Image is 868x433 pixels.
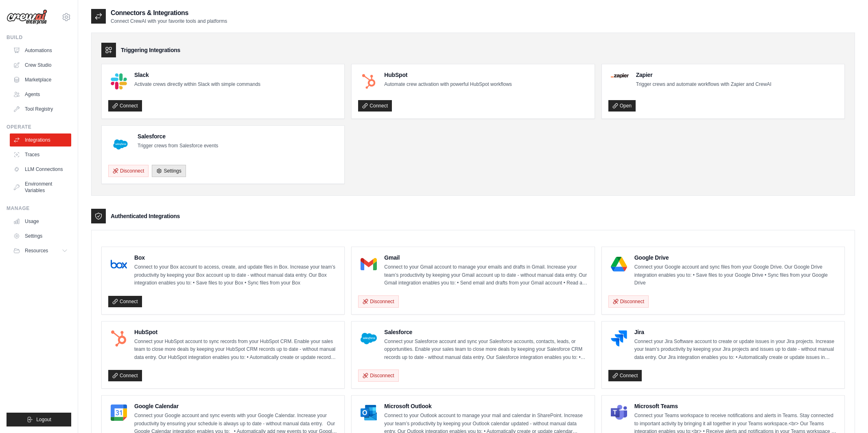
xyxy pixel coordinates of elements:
div: Manage [7,205,71,212]
p: Connect to your Gmail account to manage your emails and drafts in Gmail. Increase your team’s pro... [384,263,588,287]
img: Box Logo [111,256,127,272]
img: Google Drive Logo [611,256,627,272]
a: Open [608,100,636,112]
h4: Gmail [384,254,588,262]
h4: Microsoft Outlook [384,402,588,410]
h4: Microsoft Teams [634,402,838,410]
img: Logo [7,9,47,25]
button: Disconnect [108,165,149,177]
p: Trigger crews from Salesforce events [138,142,218,150]
img: Slack Logo [111,73,127,90]
div: Build [7,34,71,41]
a: LLM Connections [10,163,71,176]
img: Microsoft Teams Logo [611,405,627,421]
img: Gmail Logo [361,256,377,272]
h4: Salesforce [138,132,218,140]
a: Connect [108,296,142,307]
img: Google Calendar Logo [111,405,127,421]
h4: Box [134,254,338,262]
img: Zapier Logo [611,73,629,78]
a: Marketplace [10,73,71,86]
h4: HubSpot [384,71,512,79]
h3: Authenticated Integrations [111,212,180,220]
a: Integrations [10,133,71,147]
a: Settings [152,165,186,177]
p: Connect CrewAI with your favorite tools and platforms [111,18,227,24]
p: Connect your HubSpot account to sync records from your HubSpot CRM. Enable your sales team to clo... [134,338,338,362]
h4: Jira [634,328,838,336]
button: Disconnect [358,370,398,382]
span: Resources [25,247,48,254]
a: Automations [10,44,71,57]
a: Traces [10,148,71,161]
p: Activate crews directly within Slack with simple commands [134,81,260,89]
img: Salesforce Logo [111,135,130,154]
p: Connect your Salesforce account and sync your Salesforce accounts, contacts, leads, or opportunit... [384,338,588,362]
img: Jira Logo [611,330,627,347]
h4: Google Drive [634,254,838,262]
img: Salesforce Logo [361,330,377,347]
a: Agents [10,88,71,101]
h4: HubSpot [134,328,338,336]
a: Crew Studio [10,59,71,72]
button: Logout [7,413,71,426]
img: Microsoft Outlook Logo [361,405,377,421]
a: Settings [10,230,71,243]
a: Environment Variables [10,177,71,197]
h4: Zapier [636,71,772,79]
h4: Google Calendar [134,402,338,410]
button: Disconnect [358,295,398,308]
p: Automate crew activation with powerful HubSpot workflows [384,81,512,89]
a: Connect [608,370,642,381]
button: Disconnect [608,295,649,308]
button: Resources [10,244,71,257]
h2: Connectors & Integrations [111,8,227,18]
span: Logout [36,416,51,423]
h3: Triggering Integrations [121,46,180,54]
a: Connect [358,100,392,112]
h4: Salesforce [384,328,588,336]
div: Operate [7,124,71,130]
img: HubSpot Logo [111,330,127,347]
p: Connect your Jira Software account to create or update issues in your Jira projects. Increase you... [634,338,838,362]
img: HubSpot Logo [361,73,377,90]
a: Connect [108,370,142,381]
p: Trigger crews and automate workflows with Zapier and CrewAI [636,81,772,89]
h4: Slack [134,71,260,79]
a: Connect [108,100,142,112]
a: Tool Registry [10,103,71,116]
p: Connect to your Box account to access, create, and update files in Box. Increase your team’s prod... [134,263,338,287]
a: Usage [10,215,71,228]
p: Connect your Google account and sync files from your Google Drive. Our Google Drive integration e... [634,263,838,287]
